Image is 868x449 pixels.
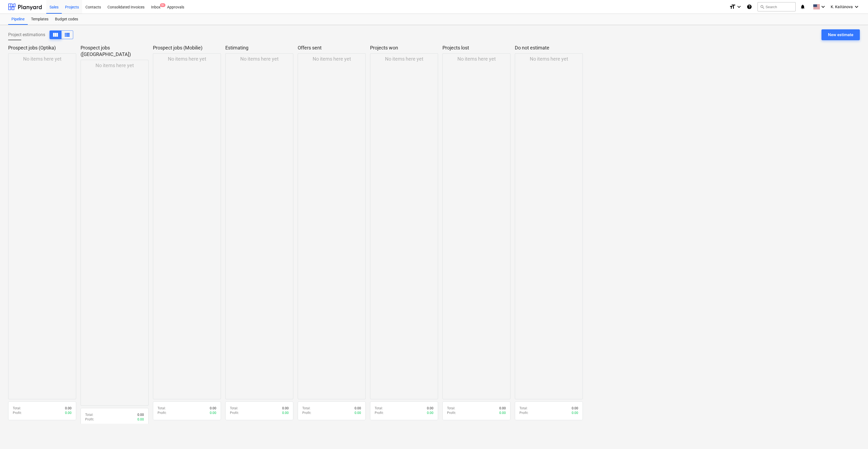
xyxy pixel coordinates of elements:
[52,32,59,38] span: View as columns
[457,56,496,62] p: No items here yet
[137,413,144,417] p: 0.00
[385,56,423,62] p: No items here yet
[65,411,72,415] p: 0.00
[96,62,134,69] p: No items here yet
[427,406,433,411] p: 0.00
[820,4,826,10] i: keyboard_arrow_down
[831,5,853,9] span: K. Kaštānova
[85,417,94,422] p: Profit :
[85,413,93,417] p: Total :
[355,406,361,411] p: 0.00
[168,56,206,62] p: No items here yet
[519,406,528,411] p: Total :
[158,411,167,415] p: Profit :
[160,3,165,7] span: 9+
[760,5,764,9] span: search
[375,411,384,415] p: Profit :
[530,56,568,62] p: No items here yet
[758,2,796,11] button: Search
[313,56,351,62] p: No items here yet
[841,423,868,449] iframe: Chat Widget
[519,411,528,415] p: Profit :
[572,406,578,411] p: 0.00
[153,45,219,51] p: Prospect jobs (Mobilie)
[375,406,383,411] p: Total :
[210,411,216,415] p: 0.00
[158,406,166,411] p: Total :
[499,411,506,415] p: 0.00
[230,406,238,411] p: Total :
[370,45,436,51] p: Projects won
[302,411,311,415] p: Profit :
[282,406,289,411] p: 0.00
[499,406,506,411] p: 0.00
[572,411,578,415] p: 0.00
[442,45,508,51] p: Projects lost
[23,56,61,62] p: No items here yet
[736,4,742,10] i: keyboard_arrow_down
[64,32,70,38] span: View as columns
[515,45,581,51] p: Do not estimate
[298,45,364,51] p: Offers sent
[81,45,146,58] p: Prospect jobs ([GEOGRAPHIC_DATA])
[427,411,433,415] p: 0.00
[52,14,81,25] a: Budget codes
[302,406,310,411] p: Total :
[210,406,216,411] p: 0.00
[853,4,860,10] i: keyboard_arrow_down
[225,45,291,51] p: Estimating
[821,29,860,40] button: New estimate
[828,31,853,38] div: New estimate
[8,45,74,51] p: Prospect jobs (Optika)
[28,14,52,25] a: Templates
[729,4,736,10] i: format_size
[355,411,361,415] p: 0.00
[13,411,22,415] p: Profit :
[137,417,144,422] p: 0.00
[800,4,805,10] i: notifications
[447,406,455,411] p: Total :
[8,30,73,39] div: Project estimations
[747,4,752,10] i: Knowledge base
[447,411,456,415] p: Profit :
[282,411,289,415] p: 0.00
[240,56,279,62] p: No items here yet
[230,411,239,415] p: Profit :
[13,406,21,411] p: Total :
[8,14,28,25] a: Pipeline
[65,406,72,411] p: 0.00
